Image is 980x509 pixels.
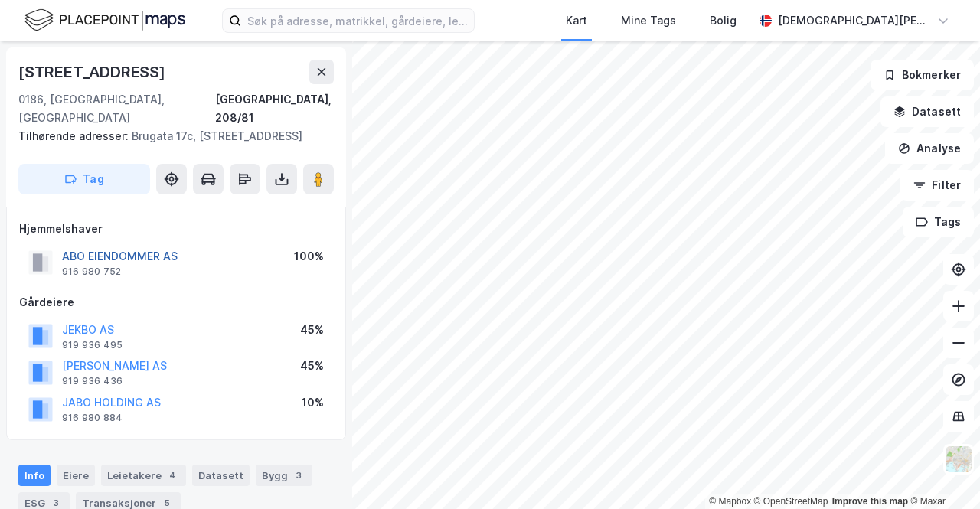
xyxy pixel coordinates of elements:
[18,129,132,142] span: Tilhørende adresser:
[880,96,974,127] button: Datasett
[709,496,751,507] a: Mapbox
[62,266,121,278] div: 916 980 752
[900,170,974,201] button: Filter
[256,465,312,486] div: Bygg
[566,11,587,30] div: Kart
[165,468,180,483] div: 4
[778,11,931,30] div: [DEMOGRAPHIC_DATA][PERSON_NAME]
[62,375,122,387] div: 919 936 436
[903,436,980,509] iframe: Chat Widget
[302,393,324,412] div: 10%
[300,321,324,339] div: 45%
[291,468,306,483] div: 3
[832,496,908,507] a: Improve this map
[24,7,185,34] img: logo.f888ab2527a4732fd821a326f86c7f29.svg
[885,133,974,164] button: Analyse
[18,164,150,194] button: Tag
[62,412,122,424] div: 916 980 884
[62,339,122,351] div: 919 936 495
[18,465,51,486] div: Info
[18,60,168,84] div: [STREET_ADDRESS]
[18,90,215,127] div: 0186, [GEOGRAPHIC_DATA], [GEOGRAPHIC_DATA]
[710,11,737,30] div: Bolig
[57,465,95,486] div: Eiere
[215,90,334,127] div: [GEOGRAPHIC_DATA], 208/81
[19,293,333,312] div: Gårdeiere
[294,247,324,266] div: 100%
[871,60,974,90] button: Bokmerker
[621,11,676,30] div: Mine Tags
[903,207,974,237] button: Tags
[192,465,250,486] div: Datasett
[101,465,186,486] div: Leietakere
[300,357,324,375] div: 45%
[19,220,333,238] div: Hjemmelshaver
[754,496,828,507] a: OpenStreetMap
[903,436,980,509] div: Kontrollprogram for chat
[18,127,322,145] div: Brugata 17c, [STREET_ADDRESS]
[241,9,474,32] input: Søk på adresse, matrikkel, gårdeiere, leietakere eller personer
